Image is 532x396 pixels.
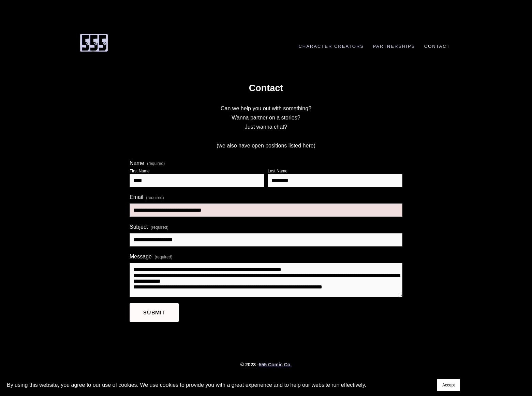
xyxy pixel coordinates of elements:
span: Message [130,254,152,260]
a: Partnerships [369,44,419,49]
a: 555 Comic [78,37,109,47]
span: (required) [146,193,164,202]
span: Name [130,160,144,166]
p: By using this website, you agree to our use of cookies. We use cookies to provide you with a grea... [7,380,366,390]
button: Accept [437,379,460,391]
span: (required) [154,253,172,261]
span: Accept [442,383,455,387]
span: (required) [151,223,168,232]
div: First Name [130,169,150,173]
span: (required) [147,161,165,166]
span: Subject [130,224,148,230]
button: SubmitSubmit [130,303,179,322]
p: Can we help you out with something? Wanna partner on a stories? Just wanna chat? [130,104,402,132]
img: 555 Comic [78,33,109,52]
span: Email [130,194,143,200]
a: 555 Comic Co. [259,362,292,367]
span: Submit [143,309,165,316]
h1: Contact [130,82,402,94]
p: (we also have open positions listed here) [130,141,402,150]
a: Contact [420,44,454,49]
strong: © 2023 - [240,362,259,367]
a: Character Creators [295,44,367,49]
div: Last Name [268,169,287,173]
